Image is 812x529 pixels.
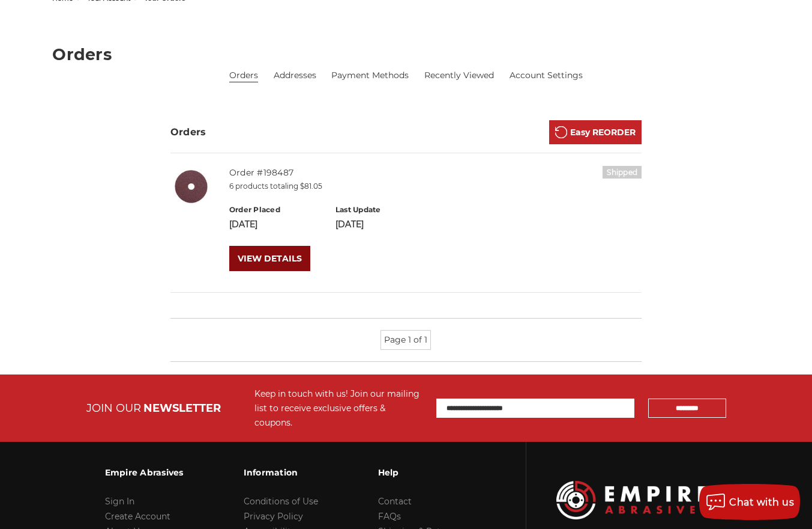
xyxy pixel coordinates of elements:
[274,69,316,82] a: Addresses
[244,511,303,522] a: Privacy Policy
[331,69,409,82] a: Payment Methods
[380,330,431,350] li: Page 1 of 1
[378,511,401,522] a: FAQs
[729,497,794,508] span: Chat with us
[556,481,708,520] img: Empire Abrasives Logo Image
[244,496,318,507] a: Conditions of Use
[86,402,141,415] span: JOIN OUR
[229,246,310,271] a: VIEW DETAILS
[229,167,293,178] a: Order #198487
[229,204,323,215] h6: Order Placed
[699,484,800,520] button: Chat with us
[335,219,364,230] span: [DATE]
[378,460,459,485] h3: Help
[105,460,184,485] h3: Empire Abrasives
[549,120,642,144] a: Easy REORDER
[378,496,412,507] a: Contact
[254,387,424,430] div: Keep in touch with us! Join our mailing list to receive exclusive offers & coupons.
[105,511,170,522] a: Create Account
[424,69,494,82] a: Recently Viewed
[229,181,642,192] p: 6 products totaling $81.05
[244,460,318,485] h3: Information
[229,219,257,230] span: [DATE]
[143,402,221,415] span: NEWSLETTER
[52,46,759,63] h1: Orders
[510,69,583,82] a: Account Settings
[170,166,212,207] img: 4.5 inch resin fiber disc
[229,69,258,82] li: Orders
[170,125,206,139] h3: Orders
[603,166,642,179] h6: Shipped
[335,204,429,215] h6: Last Update
[105,496,134,507] a: Sign In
